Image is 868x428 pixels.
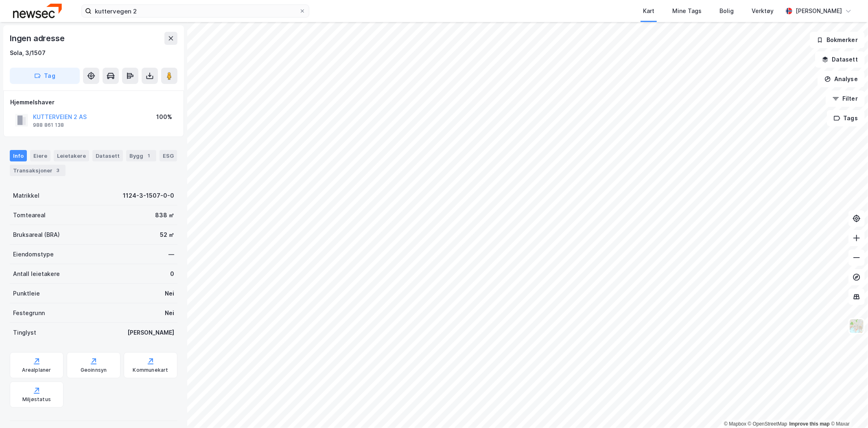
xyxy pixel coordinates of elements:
div: Nei [165,308,174,318]
div: Sola, 3/1507 [10,48,46,58]
div: ESG [160,150,177,161]
div: Tinglyst [13,328,36,338]
div: Matrikkel [13,191,39,201]
div: 100% [156,112,172,122]
div: Transaksjoner [10,165,66,176]
button: Analyse [818,71,865,87]
div: Hjemmelshaver [10,97,177,107]
iframe: Chat Widget [827,389,868,428]
div: Antall leietakere [13,269,60,279]
div: Arealplaner [22,367,51,373]
div: Leietakere [54,150,89,161]
div: Punktleie [13,289,40,298]
div: 838 ㎡ [155,210,174,220]
div: 0 [170,269,174,279]
button: Tag [10,68,80,84]
div: Mine Tags [672,6,702,16]
div: Bruksareal (BRA) [13,230,60,240]
div: Ingen adresse [10,32,66,45]
button: Tags [827,110,865,126]
div: Eiere [30,150,50,161]
div: 988 861 138 [33,122,64,128]
div: Geoinnsyn [81,367,107,373]
div: Bygg [126,150,156,161]
div: Datasett [92,150,123,161]
div: 1 [145,152,153,160]
div: Tomteareal [13,210,46,220]
div: 3 [54,166,62,174]
div: [PERSON_NAME] [796,6,842,16]
div: 52 ㎡ [160,230,174,240]
div: Kart [643,6,654,16]
button: Filter [826,90,865,107]
input: Søk på adresse, matrikkel, gårdeiere, leietakere eller personer [92,5,299,17]
div: Kommunekart [133,367,168,373]
div: 1124-3-1507-0-0 [123,191,174,201]
div: Nei [165,289,174,298]
div: [PERSON_NAME] [127,328,174,338]
a: Mapbox [724,421,746,427]
img: newsec-logo.f6e21ccffca1b3a03d2d.png [13,4,62,18]
button: Datasett [815,51,865,68]
div: Bolig [719,6,734,16]
div: Festegrunn [13,308,45,318]
div: Info [10,150,27,161]
a: OpenStreetMap [748,421,787,427]
div: — [168,249,174,259]
div: Eiendomstype [13,249,54,259]
div: Verktøy [752,6,774,16]
button: Bokmerker [810,32,865,48]
div: Kontrollprogram for chat [827,389,868,428]
img: Z [849,318,864,334]
div: Miljøstatus [22,396,51,403]
a: Improve this map [789,421,830,427]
